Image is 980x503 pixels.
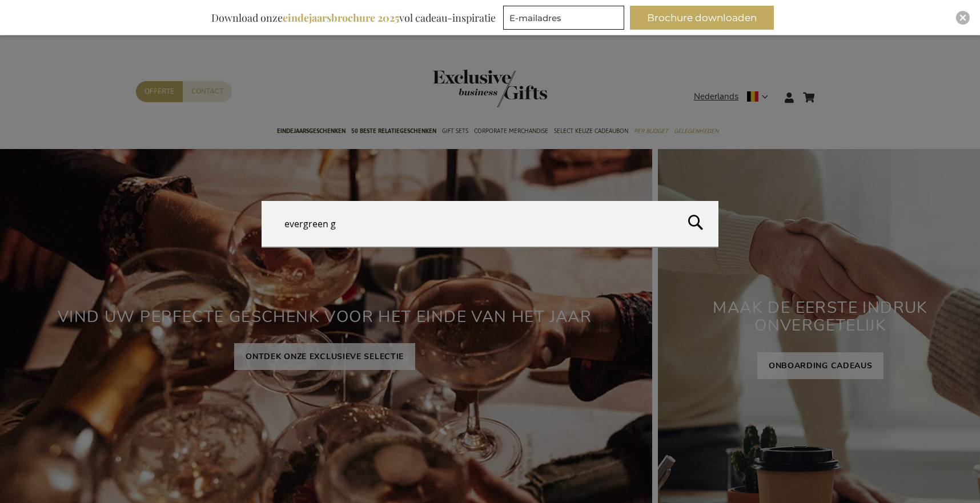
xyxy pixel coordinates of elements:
input: Doorzoek de hele winkel [262,201,718,247]
b: eindejaarsbrochure 2025 [283,11,399,25]
input: E-mailadres [503,6,624,30]
form: marketing offers and promotions [503,6,628,33]
button: Brochure downloaden [630,6,774,30]
div: Close [956,11,970,25]
div: Download onze vol cadeau-inspiratie [206,6,501,30]
img: Close [959,14,966,21]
